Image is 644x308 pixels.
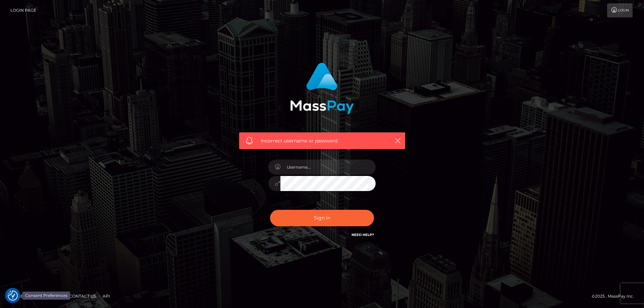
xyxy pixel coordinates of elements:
div: © 2025 , MassPay Inc. [592,293,639,300]
button: Sign in [270,210,374,226]
img: MassPay Login [290,63,354,114]
a: Contact Us [66,291,99,301]
button: Consent Preferences [8,291,18,301]
input: Username... [280,160,376,175]
a: Login [607,3,633,17]
a: Homepage [7,291,37,301]
a: Need Help? [352,233,374,237]
span: Incorrect username or password. [261,137,383,144]
a: Login Page [10,3,36,17]
a: About Us [39,291,65,301]
a: API [100,291,113,301]
img: Revisit consent button [8,291,18,301]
